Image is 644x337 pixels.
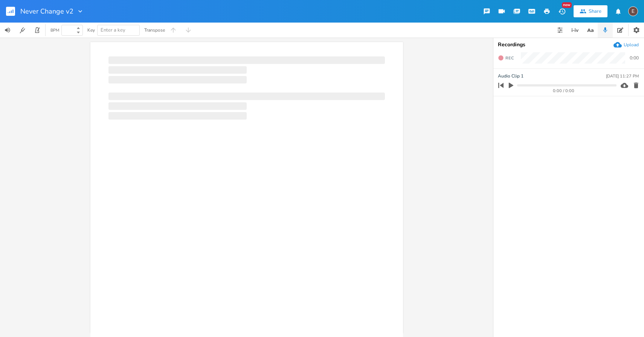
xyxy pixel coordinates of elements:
button: E [628,3,638,20]
div: 0:00 / 0:00 [511,89,617,93]
div: Transpose [144,28,165,32]
span: Enter a key [101,27,125,33]
div: New [562,2,572,8]
div: Upload [624,42,639,48]
button: Share [574,5,607,17]
button: New [554,5,569,18]
div: 0:00 [630,56,639,60]
div: Share [589,8,601,15]
button: Rec [495,52,517,64]
div: BPM [50,28,59,32]
div: edward [628,6,638,16]
div: Key [87,28,95,32]
span: Never Change v2 [20,8,73,15]
span: Audio Clip 1 [498,73,523,80]
span: Rec [505,55,514,61]
div: Recordings [498,42,639,47]
button: Upload [613,41,639,49]
div: [DATE] 11:27 PM [606,74,639,78]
